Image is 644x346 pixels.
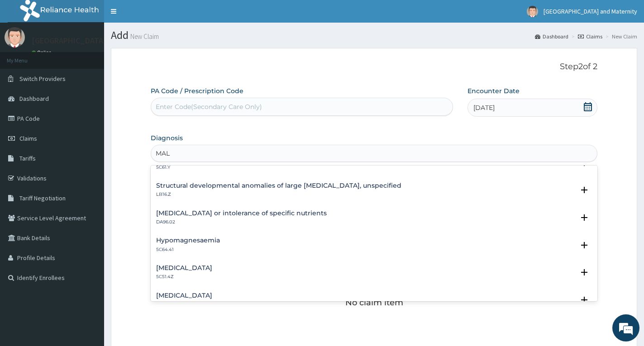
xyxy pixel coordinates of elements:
span: Dashboard [19,95,49,103]
h4: Structural developmental anomalies of large [MEDICAL_DATA], unspecified [156,182,401,189]
span: Tariff Negotiation [19,194,66,202]
textarea: Type your message and hit 'Enter' [5,247,172,279]
img: User Image [527,6,538,17]
h4: Hypomagnesaemia [156,237,220,244]
img: User Image [5,27,25,47]
p: 5C61.Y [156,164,372,171]
p: [GEOGRAPHIC_DATA] and Maternity [32,37,157,45]
h1: Add [111,29,637,41]
i: open select status [579,267,590,278]
a: Claims [578,33,602,40]
p: 5C61.40 [156,301,212,308]
li: New Claim [603,33,637,40]
div: Enter Code(Secondary Care Only) [156,102,262,111]
span: Tariffs [19,154,36,162]
small: New Claim [129,33,159,40]
i: open select status [579,240,590,251]
img: d_794563401_company_1708531726252_794563401 [17,45,37,68]
label: Diagnosis [151,133,183,142]
span: Claims [19,134,37,142]
p: 5C51.4Z [156,274,212,280]
h4: [MEDICAL_DATA] [156,292,212,299]
p: No claim item [345,298,403,307]
i: open select status [579,294,590,305]
p: DA96.02 [156,219,327,225]
p: LB16.Z [156,191,401,198]
h4: [MEDICAL_DATA] [156,265,212,271]
p: 5C64.41 [156,246,220,253]
span: [DATE] [473,103,495,112]
a: Dashboard [535,33,568,40]
i: open select status [579,212,590,223]
label: Encounter Date [467,86,520,95]
a: Online [32,49,53,56]
h4: [MEDICAL_DATA] or intolerance of specific nutrients [156,210,327,217]
i: open select status [579,185,590,195]
span: Switch Providers [19,75,66,83]
label: PA Code / Prescription Code [151,86,243,95]
span: [GEOGRAPHIC_DATA] and Maternity [544,7,637,15]
span: We're online! [52,114,125,205]
div: Chat with us now [47,51,152,62]
p: Step 2 of 2 [151,62,597,72]
div: Minimize live chat window [148,5,170,26]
